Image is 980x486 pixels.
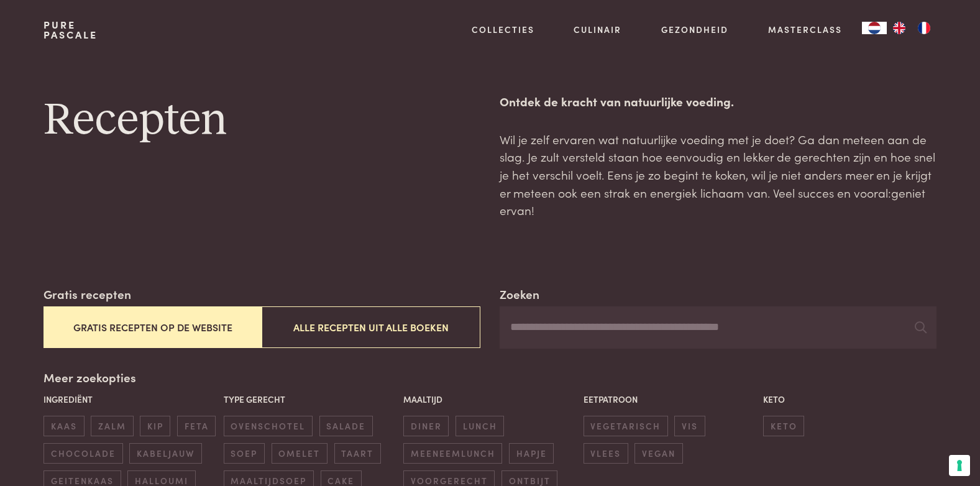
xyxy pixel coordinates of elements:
[272,443,327,464] span: omelet
[224,443,265,464] span: soep
[334,443,381,464] span: taart
[319,416,373,436] span: salade
[177,416,216,436] span: feta
[44,416,84,436] span: kaas
[862,22,936,34] aside: Language selected: Nederlands
[44,285,131,303] label: Gratis recepten
[768,23,842,36] a: Masterclass
[403,393,577,406] p: Maaltijd
[44,20,98,40] a: PurePascale
[887,22,912,34] a: EN
[140,416,170,436] span: kip
[91,416,133,436] span: zalm
[500,131,936,219] p: Wil je zelf ervaren wat natuurlijke voeding met je doet? Ga dan meteen aan de slag. Je zult verst...
[500,93,734,109] strong: Ontdek de kracht van natuurlijke voeding.
[763,416,804,436] span: keto
[509,443,554,464] span: hapje
[862,22,887,34] div: Language
[584,443,628,464] span: vlees
[887,22,936,34] ul: Language list
[574,23,621,36] a: Culinair
[403,416,449,436] span: diner
[584,416,668,436] span: vegetarisch
[224,393,397,406] p: Type gerecht
[224,416,313,436] span: ovenschotel
[661,23,728,36] a: Gezondheid
[472,23,534,36] a: Collecties
[584,393,757,406] p: Eetpatroon
[44,306,262,348] button: Gratis recepten op de website
[44,93,480,149] h1: Recepten
[456,416,504,436] span: lunch
[912,22,936,34] a: FR
[262,306,480,348] button: Alle recepten uit alle boeken
[500,285,539,303] label: Zoeken
[129,443,201,464] span: kabeljauw
[674,416,705,436] span: vis
[44,393,217,406] p: Ingrediënt
[949,455,970,476] button: Uw voorkeuren voor toestemming voor trackingtechnologieën
[44,443,122,464] span: chocolade
[403,443,502,464] span: meeneemlunch
[763,393,936,406] p: Keto
[634,443,682,464] span: vegan
[862,22,887,34] a: NL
